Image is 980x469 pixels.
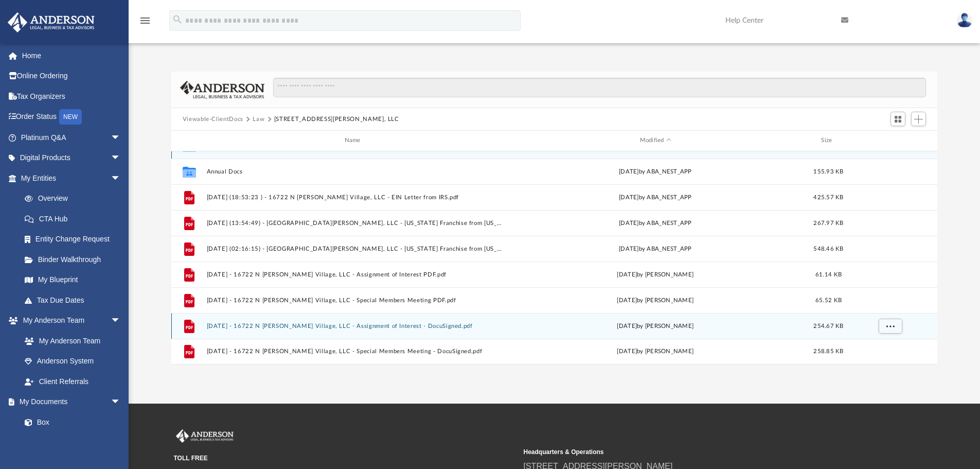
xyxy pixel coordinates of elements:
[206,297,503,304] button: [DATE] - 16722 N [PERSON_NAME] Village, LLC - Special Members Meeting PDF.pdf
[813,323,843,328] span: 254.67 KB
[507,193,804,202] div: [DATE] by ABA_NEST_APP
[507,136,803,145] div: Modified
[206,348,503,355] button: [DATE] - 16722 N [PERSON_NAME] Village, LLC - Special Members Meeting - DocuSigned.pdf
[183,115,243,124] button: Viewable-ClientDocs
[808,136,849,145] div: Size
[7,127,136,148] a: Platinum Q&Aarrow_drop_down
[813,349,843,354] span: 258.85 KB
[274,115,399,124] button: [STREET_ADDRESS][PERSON_NAME], LLC
[111,168,131,189] span: arrow_drop_down
[878,318,902,334] button: More options
[7,148,136,168] a: Digital Productsarrow_drop_down
[253,115,264,124] button: Law
[7,107,136,128] a: Order StatusNEW
[206,168,503,175] button: Annual Docs
[957,13,972,28] img: User Pic
[507,270,804,279] div: [DATE] by [PERSON_NAME]
[206,246,503,252] button: [DATE] (02:16:15) - [GEOGRAPHIC_DATA][PERSON_NAME], LLC - [US_STATE] Franchise from [US_STATE] Co...
[206,220,503,227] button: [DATE] (13:54:49) - [GEOGRAPHIC_DATA][PERSON_NAME], LLC - [US_STATE] Franchise from [US_STATE] Co...
[206,323,503,329] button: [DATE] - 16722 N [PERSON_NAME] Village, LLC - Assignment of Interest - DocuSigned.pdf
[7,392,131,412] a: My Documentsarrow_drop_down
[174,429,236,443] img: Anderson Advisors Platinum Portal
[111,310,131,332] span: arrow_drop_down
[813,220,843,225] span: 267.97 KB
[273,78,926,97] input: Search files and folders
[14,331,126,351] a: My Anderson Team
[7,86,136,107] a: Tax Organizers
[14,270,131,290] a: My Blueprint
[507,347,804,356] div: [DATE] by [PERSON_NAME]
[813,168,843,174] span: 155.93 KB
[111,148,131,169] span: arrow_drop_down
[172,14,183,25] i: search
[5,12,98,32] img: Anderson Advisors Platinum Portal
[14,188,136,209] a: Overview
[507,244,804,253] div: [DATE] by ABA_NEST_APP
[206,136,502,145] div: Name
[507,321,804,331] div: [DATE] by [PERSON_NAME]
[14,351,131,372] a: Anderson System
[7,310,131,331] a: My Anderson Teamarrow_drop_down
[176,136,202,145] div: id
[853,136,925,145] div: id
[139,20,151,27] a: menu
[139,14,151,27] i: menu
[813,194,843,200] span: 425.57 KB
[813,246,843,251] span: 548.46 KB
[7,45,136,66] a: Home
[171,151,938,364] div: grid
[206,271,503,278] button: [DATE] - 16722 N [PERSON_NAME] Village, LLC - Assignment of Interest PDF.pdf
[14,371,131,392] a: Client Referrals
[206,194,503,201] button: [DATE] (18:53:23 ) - 16722 N [PERSON_NAME] Village, LLC - EIN Letter from IRS.pdf
[524,447,866,457] small: Headquarters & Operations
[14,249,136,270] a: Binder Walkthrough
[111,392,131,413] span: arrow_drop_down
[911,112,926,126] button: Add
[14,290,136,310] a: Tax Due Dates
[815,297,842,303] span: 65.52 KB
[14,432,131,453] a: Meeting Minutes
[890,112,906,126] button: Switch to Grid View
[59,109,82,125] div: NEW
[507,167,804,176] div: [DATE] by ABA_NEST_APP
[815,271,842,277] span: 61.14 KB
[14,412,126,432] a: Box
[14,209,136,229] a: CTA Hub
[507,296,804,305] div: [DATE] by [PERSON_NAME]
[14,229,136,250] a: Entity Change Request
[174,454,516,463] small: TOLL FREE
[111,127,131,148] span: arrow_drop_down
[507,218,804,228] div: [DATE] by ABA_NEST_APP
[7,66,136,86] a: Online Ordering
[7,168,136,188] a: My Entitiesarrow_drop_down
